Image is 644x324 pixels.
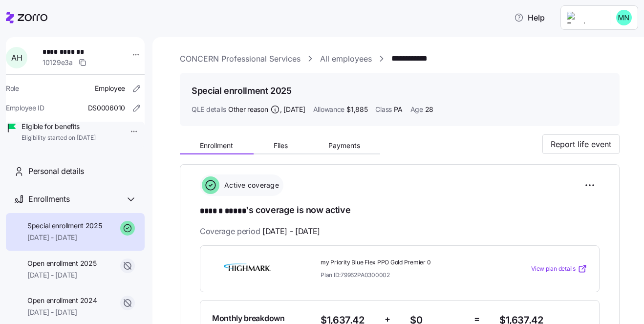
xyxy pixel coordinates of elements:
span: Special enrollment 2025 [27,221,102,231]
span: Employee ID [6,103,44,113]
span: [DATE] - [DATE] [27,307,97,317]
span: 28 [425,105,433,114]
span: Eligibility started on [DATE] [21,134,96,142]
span: Open enrollment 2025 [27,259,96,268]
span: [DATE] [283,105,305,114]
a: View plan details [531,264,587,274]
h1: Special enrollment 2025 [192,85,292,97]
span: Personal details [28,165,84,177]
span: Help [514,12,545,23]
span: Eligible for benefits [21,122,96,131]
span: Employee [95,84,125,93]
span: Class [375,105,392,114]
span: Payments [328,142,360,149]
button: Report life event [542,134,620,154]
span: QLE details [192,105,226,114]
span: Plan ID: 79962PA0300002 [321,271,390,279]
span: $1,885 [346,105,367,114]
span: Files [274,142,288,149]
img: Employer logo [567,12,602,23]
h1: 's coverage is now active [200,204,600,217]
span: Open enrollment 2024 [27,296,97,305]
span: Report life event [551,138,611,150]
img: b0ee0d05d7ad5b312d7e0d752ccfd4ca [616,10,632,25]
span: DS0006010 [88,103,125,113]
span: Role [6,84,19,93]
button: Help [506,8,553,27]
span: Enrollments [28,193,69,205]
a: CONCERN Professional Services [180,53,301,65]
img: Highmark BlueCross BlueShield [212,258,282,280]
span: [DATE] - [DATE] [27,270,96,280]
span: PA [394,105,402,114]
span: Enrollment [200,142,233,149]
span: [DATE] - [DATE] [27,233,102,242]
span: Age [410,105,423,114]
span: Allowance [313,105,344,114]
span: 10129e3a [43,58,73,67]
span: Active coverage [221,180,279,190]
span: Other reason , [228,105,305,114]
span: View plan details [531,264,576,274]
span: [DATE] - [DATE] [262,225,320,238]
span: my Priority Blue Flex PPO Gold Premier 0 [321,259,492,267]
span: A H [11,54,22,62]
a: All employees [320,53,372,65]
span: Coverage period [200,225,320,238]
